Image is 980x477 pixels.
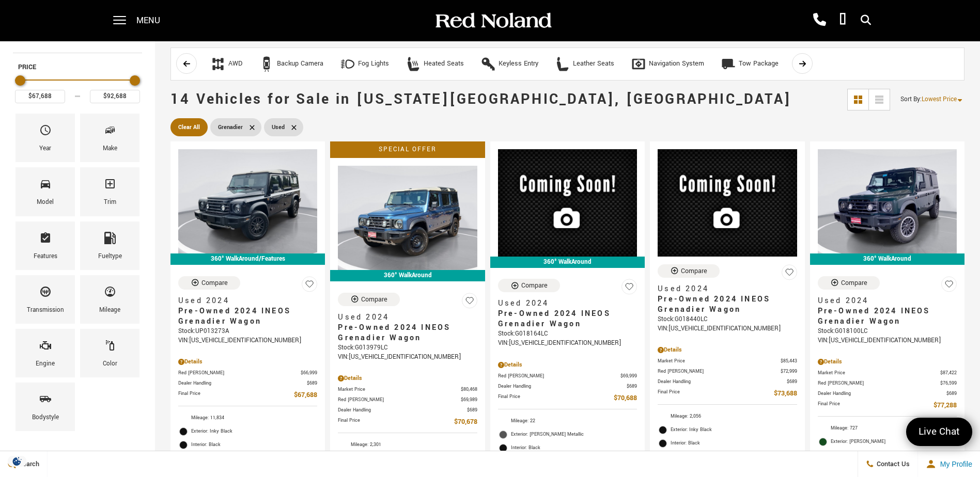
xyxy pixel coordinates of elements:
[39,121,52,143] span: Year
[433,12,552,30] img: Red Noland Auto Group
[178,327,317,336] div: Stock : UP013273A
[658,368,797,375] a: Red [PERSON_NAME] $72,999
[498,149,637,257] img: 2024 INEOS Grenadier Wagon
[301,369,317,377] span: $66,999
[658,284,797,315] a: Used 2024Pre-Owned 2024 INEOS Grenadier Wagon
[810,253,965,265] div: 360° WalkAround
[475,53,544,75] button: Keyless EntryKeyless Entry
[104,175,116,197] span: Trim
[818,422,957,435] li: Mileage: 727
[792,53,813,74] button: scroll right
[15,90,65,103] input: Minimum
[934,400,957,411] span: $77,288
[80,221,139,270] div: FueltypeFueltype
[210,56,226,72] div: AWD
[774,388,797,399] span: $73,688
[178,390,294,401] span: Final Price
[338,417,477,427] a: Final Price $70,678
[818,357,957,367] div: Pricing Details - Pre-Owned 2024 INEOS Grenadier Wagon With Navigation & 4WD
[498,393,637,404] a: Final Price $70,688
[498,372,620,380] span: Red [PERSON_NAME]
[358,59,389,69] div: Fog Lights
[178,296,309,306] span: Used 2024
[15,114,75,162] div: YearYear
[721,56,736,72] div: Tow Package
[818,276,880,290] button: Compare Vehicle
[621,279,637,299] button: Save Vehicle
[831,437,957,447] span: Exterior: [PERSON_NAME]
[338,343,477,353] div: Stock : G013979LC
[338,406,466,414] span: Dealer Handling
[15,221,75,270] div: FeaturesFeatures
[178,296,317,327] a: Used 2024Pre-Owned 2024 INEOS Grenadier Wagon
[922,95,957,104] span: Lowest Price
[338,396,477,404] a: Red [PERSON_NAME] $69,989
[658,315,797,324] div: Stock : G018440LC
[658,149,797,257] img: 2024 INEOS Grenadier Wagon
[39,337,52,358] span: Engine
[338,406,477,414] a: Dealer Handling $689
[818,336,957,345] div: VIN: [US_VEHICLE_IDENTIFICATION_NUMBER]
[178,306,309,327] span: Pre-Owned 2024 INEOS Grenadier Wagon
[32,412,59,423] div: Bodystyle
[498,383,637,390] a: Dealer Handling $689
[27,305,64,316] div: Transmission
[191,440,317,450] span: Interior: Black
[625,53,710,75] button: Navigation SystemNavigation System
[277,59,323,69] div: Backup Camera
[658,368,780,375] span: Red [PERSON_NAME]
[462,293,477,313] button: Save Vehicle
[498,298,629,309] span: Used 2024
[511,430,637,440] span: Exterior: [PERSON_NAME] Metallic
[874,459,910,469] span: Contact Us
[498,329,637,339] div: Stock : G018164LC
[307,379,317,387] span: $689
[658,345,797,355] div: Pricing Details - Pre-Owned 2024 INEOS Grenadier Wagon With Navigation & 4WD
[946,390,957,397] span: $689
[424,59,464,69] div: Heated Seats
[130,75,140,86] div: Maximum Price
[818,400,957,411] a: Final Price $77,288
[461,396,477,404] span: $69,989
[338,323,469,343] span: Pre-Owned 2024 INEOS Grenadier Wagon
[361,295,387,304] div: Compare
[205,53,248,75] button: AWDAWD
[170,253,325,265] div: 360° WalkAround/Features
[338,312,477,343] a: Used 2024Pre-Owned 2024 INEOS Grenadier Wagon
[5,456,29,467] section: Click to Open Cookie Consent Modal
[253,53,329,75] button: Backup CameraBackup Camera
[555,56,570,72] div: Leather Seats
[498,309,629,329] span: Pre-Owned 2024 INEOS Grenadier Wagon
[37,197,54,208] div: Model
[739,59,779,69] div: Tow Package
[338,438,477,452] li: Mileage: 2,301
[178,357,317,367] div: Pricing Details - Pre-Owned 2024 INEOS Grenadier Wagon With Navigation & 4WD
[461,386,477,393] span: $80,468
[818,296,949,306] span: Used 2024
[818,327,957,336] div: Stock : G018100LC
[90,90,140,103] input: Maximum
[15,329,75,377] div: EngineEngine
[5,456,29,467] img: Opt-Out Icon
[818,296,957,327] a: Used 2024Pre-Owned 2024 INEOS Grenadier Wagon
[573,59,614,69] div: Leather Seats
[498,279,560,292] button: Compare Vehicle
[658,378,786,386] span: Dealer Handling
[176,53,197,74] button: scroll left
[818,390,946,397] span: Dealer Handling
[787,378,797,386] span: $689
[80,329,139,377] div: ColorColor
[228,59,242,69] div: AWD
[338,312,469,323] span: Used 2024
[39,175,52,197] span: Model
[104,337,116,358] span: Color
[272,121,285,134] span: Used
[498,393,614,404] span: Final Price
[218,121,243,134] span: Grenadier
[338,417,454,427] span: Final Price
[178,411,317,425] li: Mileage: 11,834
[818,379,940,387] span: Red [PERSON_NAME]
[658,378,797,386] a: Dealer Handling $689
[338,353,477,362] div: VIN: [US_VEHICLE_IDENTIFICATION_NUMBER]
[178,379,307,387] span: Dealer Handling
